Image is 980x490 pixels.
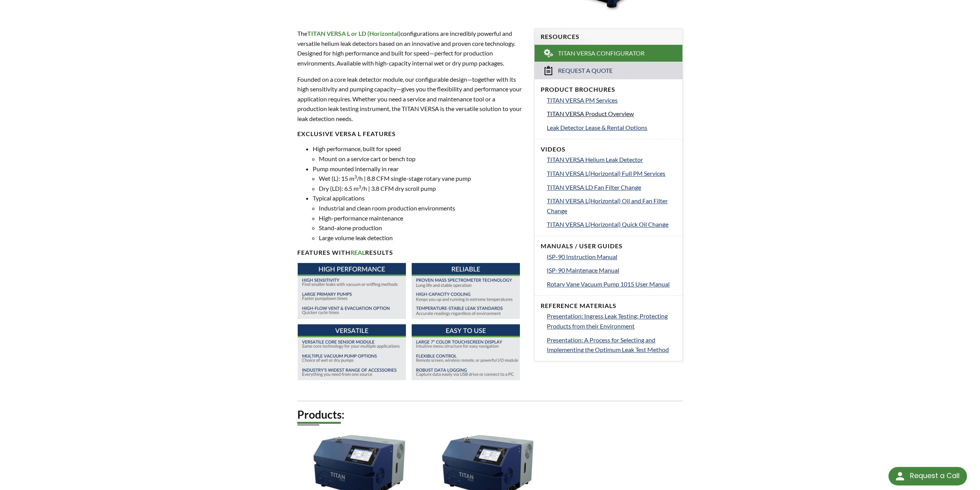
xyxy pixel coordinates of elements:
strong: REAL [350,249,365,256]
span: Rotary Vane Vacuum Pump 1015 User Manual [547,280,670,288]
img: Reliability and Easy to Use [412,263,520,380]
span: TITAN VERSA L(Horizontal) Full PM Services [547,170,665,177]
a: ISP-90 Maintenace Manual [547,265,676,275]
li: High-performance maintenance [319,213,525,223]
sup: 3 [358,184,361,190]
img: High Performance and Versatility [298,263,406,380]
h2: Products: [297,407,683,422]
li: Large volume leak detection [319,233,525,243]
span: TITAN VERSA L(Horizontal) Quick Oil Change [547,221,668,228]
h4: Resources [541,33,676,41]
li: Stand-alone production [319,223,525,233]
h4: Videos [541,145,676,153]
li: High performance, built for speed [313,144,525,163]
a: ISP-90 Instruction Manual [547,252,676,262]
li: Industrial and clean room production environments [319,203,525,213]
h4: FEATURES WITH RESULTS [297,249,525,257]
a: Request a Quote [534,62,682,79]
a: Presentation: Ingress Leak Testing: Protecting Products from their Environment [547,311,676,331]
a: Leak Detector Lease & Rental Options [547,123,676,133]
li: Mount on a service cart or bench top [319,154,525,164]
span: Request a Quote [558,67,613,75]
h4: Manuals / User Guides [541,242,676,250]
li: Dry (LD): 6.5 m /h | 3.8 CFM dry scroll pump [319,184,525,194]
h4: Product Brochures [541,86,676,94]
a: TITAN VERSA PM Services [547,95,676,105]
a: Presentation: A Process for Selecting and Implementing the Optimum Leak Test Method [547,335,676,355]
span: TITAN VERSA Product Overview [547,110,634,117]
a: TITAN VERSA Configurator [534,45,682,62]
span: TITAN VERSA L(Horizontal) Oil and Fan Filter Change [547,197,668,214]
span: TITAN VERSA Helium Leak Detector [547,156,643,163]
div: Request a Call [888,467,967,485]
a: TITAN VERSA LD Fan Filter Change [547,182,676,192]
span: ISP-90 Instruction Manual [547,253,617,260]
span: TITAN VERSA PM Services [547,96,618,104]
li: Wet (L): 15 m /h | 8.8 CFM single-stage rotary vane pump [319,173,525,184]
p: The configurations are incredibly powerful and versatile helium leak detectors based on an innova... [297,29,525,68]
div: Request a Call [910,467,959,485]
a: TITAN VERSA L(Horizontal) Oil and Fan Filter Change [547,196,676,216]
h4: EXCLUSIVE VERSA L FEATURES [297,130,525,138]
span: TITAN VERSA Configurator [558,49,645,57]
span: Leak Detector Lease & Rental Options [547,124,647,131]
img: round button [894,470,906,482]
a: Rotary Vane Vacuum Pump 1015 User Manual [547,279,676,289]
strong: TITAN VERSA L or LD (Horizontal) [307,30,400,37]
span: Presentation: A Process for Selecting and Implementing the Optimum Leak Test Method [547,336,669,354]
a: TITAN VERSA L(Horizontal) Full PM Services [547,168,676,178]
sup: 3 [354,174,357,180]
span: TITAN VERSA LD Fan Filter Change [547,184,641,191]
p: Founded on a core leak detector module, our configurable design—together with its high sensitivit... [297,74,525,124]
a: TITAN VERSA Helium Leak Detector [547,155,676,165]
li: Pump mounted internally in rear [313,164,525,194]
a: TITAN VERSA L(Horizontal) Quick Oil Change [547,219,676,229]
span: Presentation: Ingress Leak Testing: Protecting Products from their Environment [547,312,668,330]
li: Typical applications [313,193,525,242]
span: ISP-90 Maintenace Manual [547,266,619,274]
a: TITAN VERSA Product Overview [547,109,676,119]
h4: Reference Materials [541,302,676,310]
